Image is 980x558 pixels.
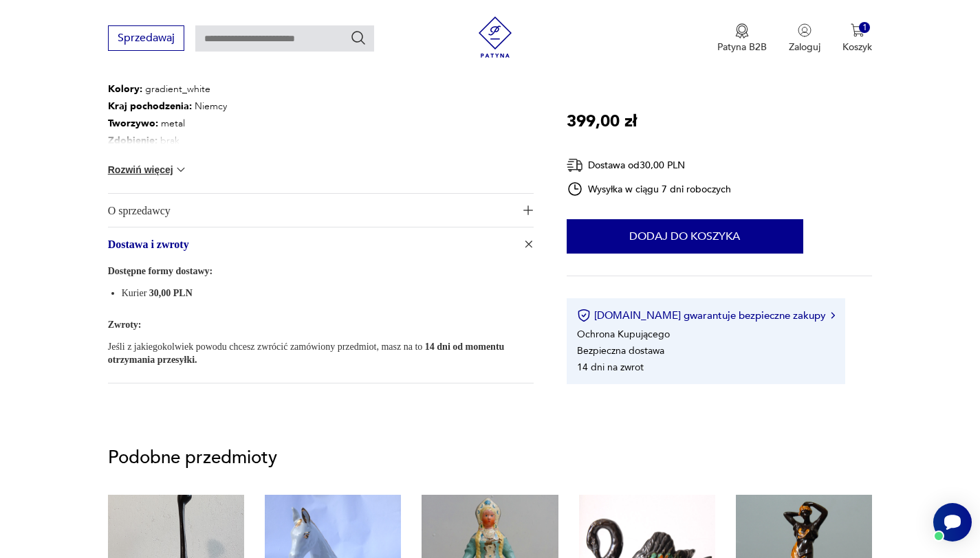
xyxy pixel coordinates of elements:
[108,117,158,130] b: Tworzywo :
[842,23,872,54] button: 1Koszyk
[567,157,732,174] div: Dostawa od 30,00 PLN
[108,25,184,51] button: Sprzedawaj
[108,132,227,149] p: brak
[567,181,732,197] div: Wysyłka w ciągu 7 dni roboczych
[798,23,812,37] img: Ikonka użytkownika
[108,227,514,260] span: Dostawa i zwroty
[933,503,972,542] iframe: Smartsupp widget button
[717,23,767,54] a: Ikona medaluPatyna B2B
[567,157,583,174] img: Ikona dostawy
[567,219,803,254] button: Dodaj do koszyka
[475,16,516,58] img: Patyna - sklep z meblami i dekoracjami vintage
[149,288,193,298] span: 30,00 PLN
[842,41,872,54] p: Koszyk
[108,194,514,227] span: O sprzedawcy
[577,309,835,322] button: [DOMAIN_NAME] gwarantuje bezpieczne zakupy
[717,41,767,54] p: Patyna B2B
[174,163,188,177] img: chevron down
[108,263,534,280] p: Dostępne formy dostawy:
[108,34,184,44] a: Sprzedawaj
[717,23,767,54] button: Patyna B2B
[577,344,664,357] li: Bezpieczna dostawa
[577,360,644,373] li: 14 dni na zwrot
[108,316,534,333] p: Zwroty:
[831,312,835,319] img: Ikona strzałki w prawo
[350,30,367,46] button: Szukaj
[108,80,227,98] p: gradient_white
[108,134,157,147] b: Zdobienie :
[108,340,534,366] p: Jeśli z jakiegokolwiek powodu chcesz zwrócić zamówiony przedmiot, masz na to
[789,23,820,54] button: Zaloguj
[108,82,142,96] b: Kolory :
[521,237,535,251] img: Ikona plusa
[108,449,873,466] p: Podobne przedmioty
[859,22,871,34] div: 1
[789,41,820,54] p: Zaloguj
[108,194,534,227] button: Ikona plusaO sprzedawcy
[108,227,534,260] button: Ikona plusaDostawa i zwroty
[122,287,534,300] li: Kurier
[108,100,192,113] b: Kraj pochodzenia :
[567,109,637,135] p: 399,00 zł
[577,309,591,322] img: Ikona certyfikatu
[108,260,534,383] div: Ikona plusaDostawa i zwroty
[108,115,227,132] p: metal
[577,327,670,340] li: Ochrona Kupującego
[851,23,864,37] img: Ikona koszyka
[523,205,533,215] img: Ikona plusa
[735,23,749,38] img: Ikona medalu
[108,98,227,115] p: Niemcy
[108,163,188,177] button: Rozwiń więcej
